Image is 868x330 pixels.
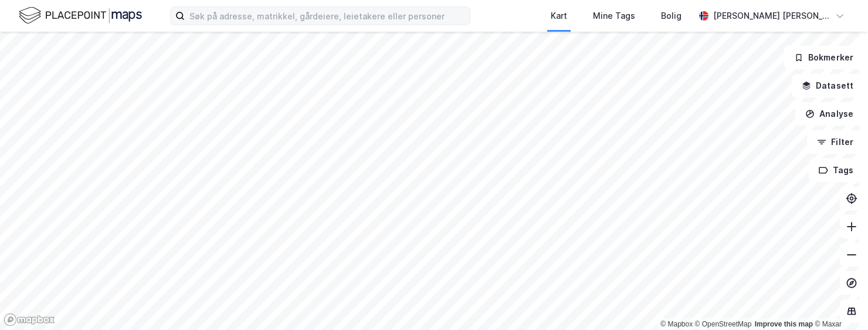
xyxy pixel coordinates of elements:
[755,320,813,328] a: Improve this map
[809,159,863,182] button: Tags
[784,46,863,69] button: Bokmerker
[695,320,752,328] a: OpenStreetMap
[713,9,830,23] div: [PERSON_NAME] [PERSON_NAME]
[19,5,142,26] img: logo.f888ab2527a4732fd821a326f86c7f29.svg
[792,74,863,97] button: Datasett
[185,7,470,25] input: Søk på adresse, matrikkel, gårdeiere, leietakere eller personer
[809,274,868,330] iframe: Chat Widget
[661,9,681,23] div: Bolig
[593,9,635,23] div: Mine Tags
[807,130,863,154] button: Filter
[795,102,863,126] button: Analyse
[660,320,693,328] a: Mapbox
[551,9,567,23] div: Kart
[809,274,868,330] div: Kontrollprogram for chat
[4,313,55,326] a: Mapbox homepage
